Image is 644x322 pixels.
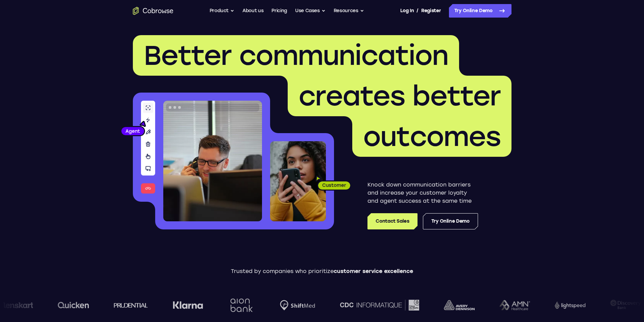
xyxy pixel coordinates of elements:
span: Better communication [144,39,448,72]
a: Contact Sales [367,213,417,229]
span: / [416,7,419,15]
img: Shiftmed [279,300,314,311]
button: Resources [334,4,364,18]
img: A customer support agent talking on the phone [163,101,262,221]
img: CDC Informatique [339,300,418,310]
img: avery-dennison [443,300,474,310]
span: outcomes [363,120,501,153]
span: customer service excellence [334,268,413,274]
span: creates better [299,80,501,112]
a: Log In [400,4,414,18]
a: Try Online Demo [449,4,511,18]
a: About us [242,4,263,18]
a: Pricing [271,4,287,18]
img: Aion Bank [227,292,255,319]
img: A customer holding their phone [270,141,326,221]
a: Try Online Demo [423,213,478,229]
img: prudential [113,302,147,308]
img: Klarna [172,301,202,309]
button: Product [210,4,235,18]
img: AMN Healthcare [499,300,529,311]
a: Go to the home page [133,7,173,15]
button: Use Cases [295,4,326,18]
a: Register [421,4,441,18]
p: Knock down communication barriers and increase your customer loyalty and agent success at the sam... [367,181,478,205]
